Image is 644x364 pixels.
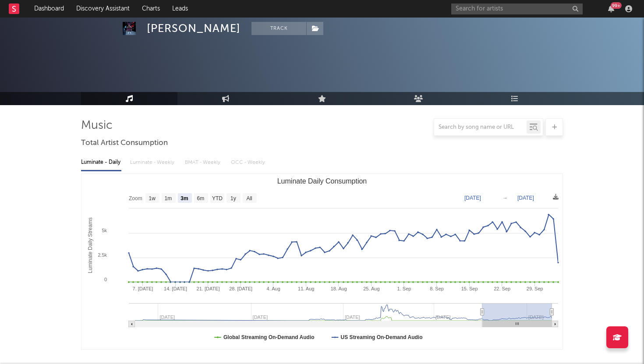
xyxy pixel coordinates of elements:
button: Track [251,22,306,35]
text: 29. Sep [527,286,543,291]
span: Total Artist Consumption [81,138,168,148]
text: → [502,195,508,201]
text: Global Streaming On-Demand Audio [223,334,315,340]
text: 7. [DATE] [133,286,153,291]
text: 1m [165,195,172,201]
div: Luminate - Daily [81,155,121,170]
div: [PERSON_NAME] [147,22,241,35]
text: 1y [230,195,236,201]
text: 8. Sep [430,286,444,291]
text: [DATE] [464,195,481,201]
text: US Streaming On-Demand Audio [341,334,423,340]
text: 1w [149,195,156,201]
text: 18. Aug [331,286,347,291]
text: 15. Sep [461,286,478,291]
text: All [246,195,252,201]
svg: Luminate Daily Consumption [81,174,563,349]
input: Search for artists [451,4,583,14]
text: 28. [DATE] [229,286,252,291]
text: Luminate Daily Consumption [277,177,367,185]
text: Luminate Daily Streams [87,217,93,273]
text: [DATE] [517,195,534,201]
text: 21. [DATE] [197,286,220,291]
div: 99 + [611,2,622,9]
text: YTD [212,195,223,201]
text: 4. Aug [267,286,280,291]
text: 5k [102,228,107,233]
text: 6m [197,195,205,201]
text: Zoom [129,195,142,201]
text: 0 [104,277,107,282]
text: 2.5k [98,252,107,258]
text: 22. Sep [494,286,510,291]
text: 3m [180,195,188,201]
input: Search by song name or URL [434,124,527,131]
text: 25. Aug [363,286,379,291]
button: 99+ [608,5,614,12]
text: 11. Aug [298,286,314,291]
text: 14. [DATE] [164,286,187,291]
text: 1. Sep [397,286,411,291]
